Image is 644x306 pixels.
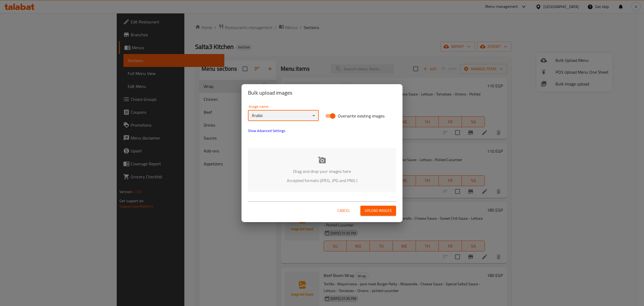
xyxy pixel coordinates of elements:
span: Overwrite existing images [338,113,385,119]
button: Cancel [335,206,352,216]
h2: Bulk upload images [248,88,396,97]
button: Upload images [360,206,396,216]
span: Show Advanced Settings [248,127,285,134]
div: Arabic [248,110,319,121]
p: Accepted formats (JPEG, JPG and PNG ) [256,177,388,184]
p: Drag and drop your images here [256,168,388,175]
span: Cancel [337,207,350,214]
button: show more [245,124,288,137]
span: Upload images [365,207,392,214]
